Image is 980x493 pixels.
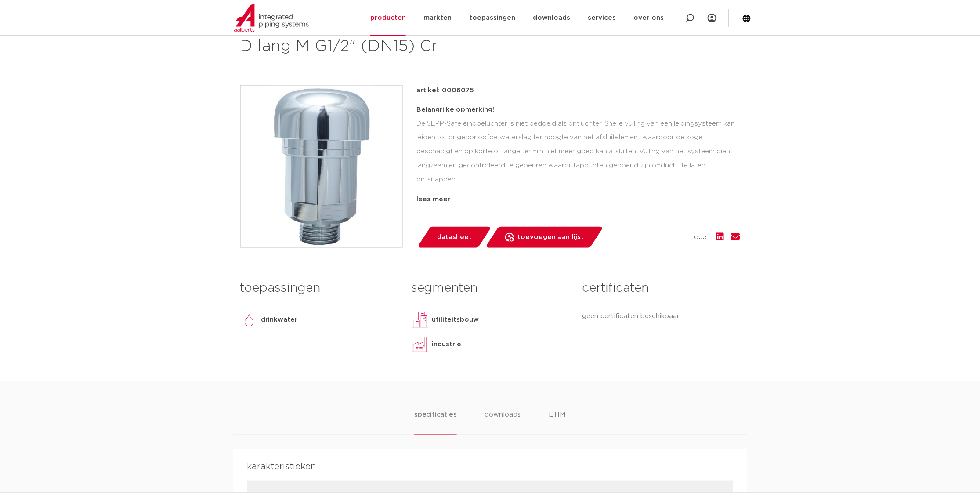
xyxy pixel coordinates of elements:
[417,194,740,205] div: lees meer
[582,311,740,322] p: geen certificaten beschikbaar
[549,410,566,435] li: ETIM
[417,85,474,96] p: artikel: 0006075
[485,410,521,435] li: downloads
[240,15,570,57] h1: Seppelfricke SEPP Safe eindbeluchter uitv D lang M G1/2" (DN15) Cr
[240,279,398,297] h3: toepassingen
[437,230,472,244] span: datasheet
[432,315,479,325] p: utiliteitsbouw
[517,230,584,244] span: toevoegen aan lijst
[261,315,298,325] p: drinkwater
[414,410,456,435] li: specificaties
[694,232,709,243] span: deel:
[411,336,429,353] img: industrie
[432,339,462,350] p: industrie
[417,227,492,248] a: datasheet
[411,311,429,329] img: utiliteitsbouw
[241,86,402,247] img: Product Image for Seppelfricke SEPP Safe eindbeluchter uitv D lang M G1/2" (DN15) Cr
[582,279,740,297] h3: certificaten
[417,103,740,191] div: De SEPP-Safe eindbeluchter is niet bedoeld als ontluchter. Snelle vulling van een leidingsysteem ...
[247,460,733,474] h4: karakteristieken
[417,106,495,113] strong: Belangrijke opmerking!
[240,311,258,329] img: drinkwater
[411,279,569,297] h3: segmenten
